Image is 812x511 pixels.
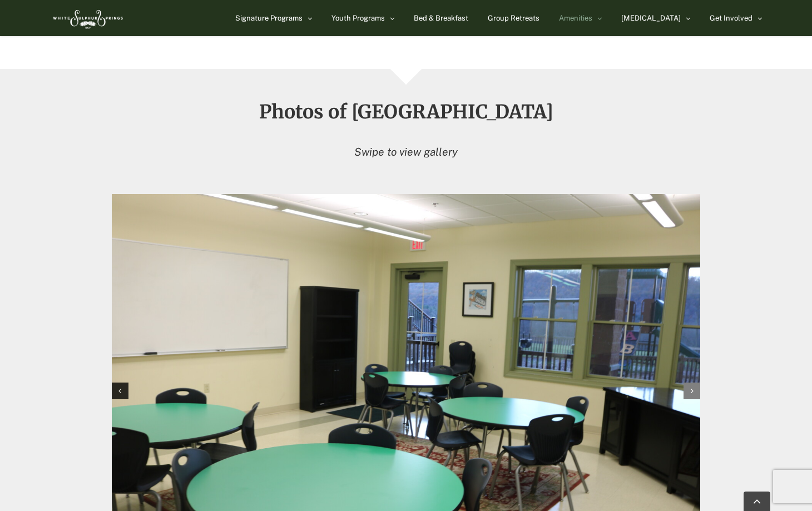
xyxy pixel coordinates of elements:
[235,14,303,22] span: Signature Programs
[331,14,385,22] span: Youth Programs
[710,14,752,22] span: Get Involved
[50,102,762,122] h2: Photos of [GEOGRAPHIC_DATA]
[621,14,681,22] span: [MEDICAL_DATA]
[354,146,458,158] em: Swipe to view gallery
[559,14,592,22] span: Amenities
[684,383,700,399] div: Next slide
[414,14,468,22] span: Bed & Breakfast
[50,3,125,33] img: White Sulphur Springs Logo
[488,14,539,22] span: Group Retreats
[112,383,128,399] div: Previous slide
